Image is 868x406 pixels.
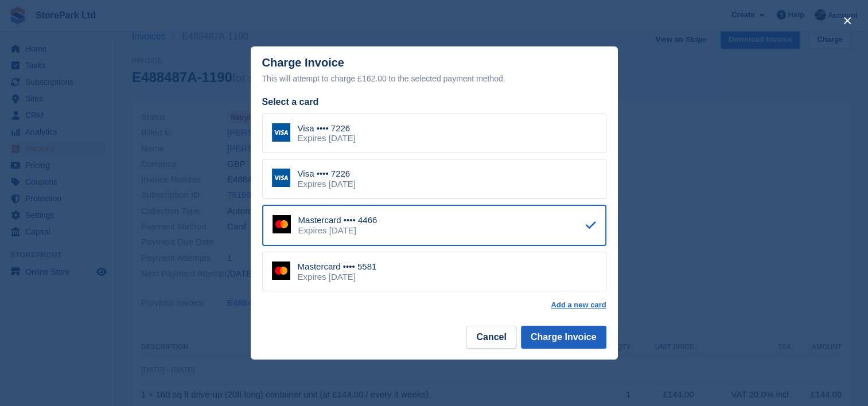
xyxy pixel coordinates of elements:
[298,215,377,225] div: Mastercard •••• 4466
[272,123,290,142] img: Visa Logo
[273,215,291,233] img: Mastercard Logo
[298,169,356,179] div: Visa •••• 7226
[298,225,377,236] div: Expires [DATE]
[298,272,377,282] div: Expires [DATE]
[298,133,356,143] div: Expires [DATE]
[262,95,606,109] div: Select a card
[262,72,606,85] div: This will attempt to charge £162.00 to the selected payment method.
[521,326,606,349] button: Charge Invoice
[298,261,377,272] div: Mastercard •••• 5581
[551,300,606,310] a: Add a new card
[838,11,857,30] button: close
[298,179,356,189] div: Expires [DATE]
[466,326,516,349] button: Cancel
[298,123,356,134] div: Visa •••• 7226
[272,261,290,280] img: Mastercard Logo
[262,56,606,85] div: Charge Invoice
[272,169,290,187] img: Visa Logo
